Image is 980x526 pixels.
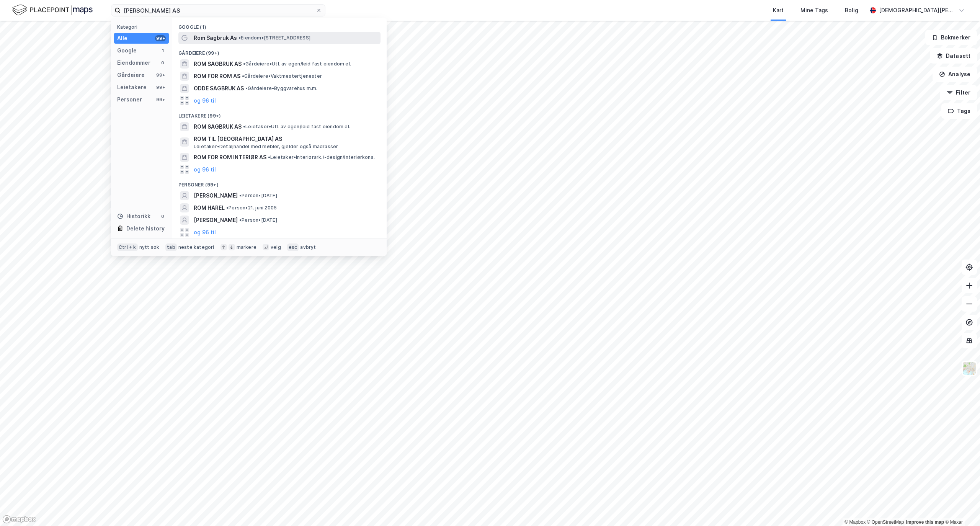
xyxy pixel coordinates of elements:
div: Ctrl + k [117,243,138,251]
button: og 96 til [194,165,216,174]
div: Mine Tags [800,6,828,15]
span: ROM SAGBRUK AS [194,59,242,69]
a: Mapbox homepage [2,515,36,524]
div: avbryt [300,244,316,250]
div: Eiendommer [117,58,150,67]
button: Filter [940,85,977,100]
div: 99+ [155,96,166,103]
div: velg [271,244,281,250]
span: Eiendom • [STREET_ADDRESS] [238,35,310,41]
div: Google [117,46,137,55]
a: Improve this map [906,519,944,525]
img: Z [962,361,977,376]
span: • [238,35,241,41]
div: Alle [117,34,127,43]
span: ROM FOR ROM AS [194,72,240,81]
div: Delete history [126,224,165,233]
span: • [268,154,270,160]
div: 0 [160,60,166,66]
div: 99+ [155,35,166,41]
div: Kart [773,6,784,15]
div: neste kategori [178,244,214,250]
span: ROM TIL [GEOGRAPHIC_DATA] AS [194,134,377,144]
div: Personer [117,95,142,104]
div: Google (1) [172,18,387,32]
div: Kategori [117,24,169,30]
span: • [243,61,245,67]
iframe: Chat Widget [942,489,980,526]
div: Gårdeiere [117,70,145,80]
button: Bokmerker [925,30,977,45]
span: Leietaker • Detaljhandel med møbler, gjelder også madrasser [194,144,338,150]
span: • [239,217,242,223]
span: Leietaker • Utl. av egen/leid fast eiendom el. [243,124,350,130]
span: ROM FOR ROM INTERIØR AS [194,153,266,162]
span: [PERSON_NAME] [194,216,238,225]
div: 99+ [155,72,166,78]
div: Leietakere (99+) [172,107,387,121]
div: Gårdeiere (99+) [172,44,387,58]
a: OpenStreetMap [867,519,904,525]
span: ODDE SAGBRUK AS [194,84,244,93]
button: og 96 til [194,96,216,105]
span: Leietaker • Interiørark./-design/interiørkons. [268,154,375,160]
div: [DEMOGRAPHIC_DATA][PERSON_NAME] [879,6,955,15]
span: ROM HAREL [194,203,225,212]
span: • [243,124,245,129]
div: Historikk [117,212,150,221]
div: esc [287,243,299,251]
span: Rom Sagbruk As [194,33,237,42]
span: [PERSON_NAME] [194,191,238,200]
div: Personer (99+) [172,176,387,189]
button: Tags [941,103,977,119]
div: markere [237,244,256,250]
div: Bolig [845,6,858,15]
span: Person • [DATE] [239,217,277,223]
button: og 96 til [194,228,216,237]
button: Analyse [933,67,977,82]
div: nytt søk [139,244,160,250]
div: 99+ [155,84,166,90]
span: ROM SAGBRUK AS [194,122,242,131]
span: • [239,193,242,198]
input: Søk på adresse, matrikkel, gårdeiere, leietakere eller personer [121,5,316,16]
span: Person • 21. juni 2005 [226,205,277,211]
div: tab [165,243,177,251]
div: 0 [160,213,166,219]
div: Kontrollprogram for chat [942,489,980,526]
div: Leietakere [117,83,147,92]
div: 1 [160,47,166,54]
span: • [226,205,229,211]
button: Datasett [930,48,977,64]
img: logo.f888ab2527a4732fd821a326f86c7f29.svg [12,3,93,17]
span: • [242,73,244,79]
span: • [245,85,248,91]
span: Gårdeiere • Vaktmestertjenester [242,73,322,79]
a: Mapbox [844,519,866,525]
span: Gårdeiere • Byggvarehus m.m. [245,85,317,91]
span: Person • [DATE] [239,193,277,199]
span: Gårdeiere • Utl. av egen/leid fast eiendom el. [243,61,351,67]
